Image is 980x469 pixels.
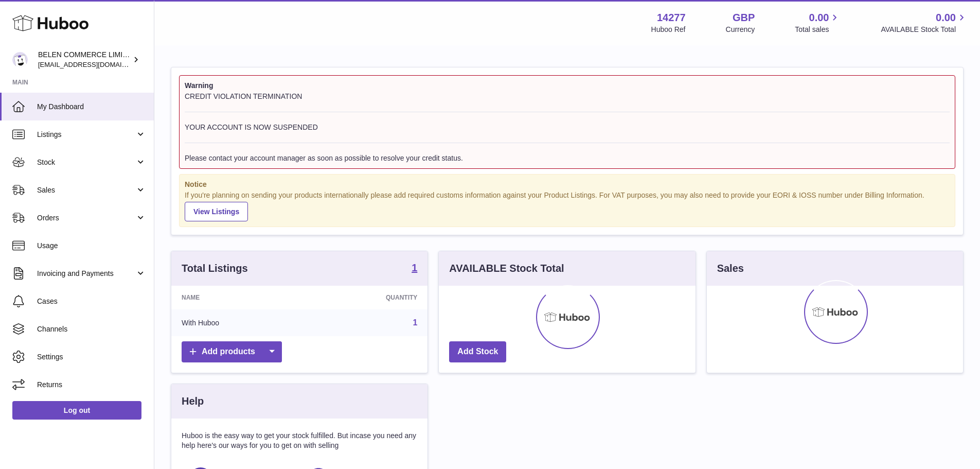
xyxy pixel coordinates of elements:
a: 1 [413,318,417,327]
td: With Huboo [171,309,307,336]
div: Currency [726,25,755,34]
div: Huboo Ref [651,25,686,34]
a: 0.00 Total sales [795,11,841,34]
span: AVAILABLE Stock Total [881,25,968,34]
span: Listings [37,130,135,140]
div: BELEN COMMERCE LIMITED [38,50,131,70]
span: [EMAIL_ADDRESS][DOMAIN_NAME] [38,60,151,68]
span: Sales [37,185,135,195]
h3: AVAILABLE Stock Total [449,262,564,275]
span: Orders [37,213,135,223]
h3: Total Listings [182,262,248,275]
h3: Help [182,394,204,408]
span: 0.00 [936,11,956,25]
span: Usage [37,241,146,251]
div: CREDIT VIOLATION TERMINATION YOUR ACCOUNT IS NOW SUSPENDED Please contact your account manager as... [185,92,950,163]
strong: 14277 [657,11,686,25]
a: View Listings [185,202,248,221]
span: Returns [37,380,146,390]
strong: Warning [185,81,950,91]
span: My Dashboard [37,102,146,112]
th: Quantity [307,286,427,309]
a: Add products [182,341,282,362]
p: Huboo is the easy way to get your stock fulfilled. But incase you need any help here's our ways f... [182,431,417,450]
span: Cases [37,297,146,306]
span: 0.00 [809,11,829,25]
h3: Sales [717,262,744,275]
th: Name [171,286,307,309]
div: If you're planning on sending your products internationally please add required customs informati... [185,190,950,221]
span: Channels [37,324,146,334]
span: Settings [37,352,146,362]
a: 1 [412,263,417,275]
a: Add Stock [449,341,506,362]
strong: GBP [733,11,755,25]
span: Invoicing and Payments [37,269,135,279]
span: Total sales [795,25,841,34]
img: internalAdmin-14277@internal.huboo.com [12,52,28,67]
a: 0.00 AVAILABLE Stock Total [881,11,968,34]
strong: Notice [185,180,950,189]
a: Log out [12,401,141,420]
span: Stock [37,158,135,167]
strong: 1 [412,263,417,273]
